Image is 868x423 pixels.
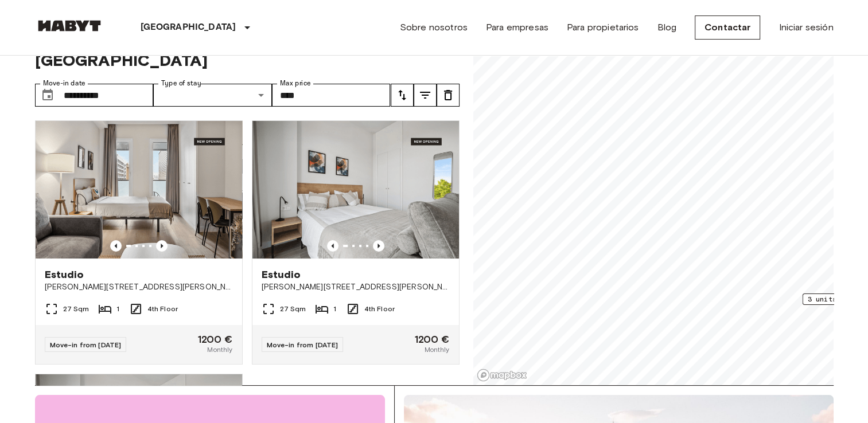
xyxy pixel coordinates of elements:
button: tune [437,84,460,107]
label: Type of stay [161,79,201,88]
span: [PERSON_NAME][STREET_ADDRESS][PERSON_NAME][PERSON_NAME] [45,281,233,293]
span: 27 Sqm [63,304,89,314]
button: Previous image [373,240,384,252]
span: 4th Floor [147,304,178,314]
a: Blog [657,21,676,34]
a: Para empresas [486,21,548,34]
a: Sobre nosotros [400,21,468,34]
button: Choose date, selected date is 1 Nov 2025 [36,84,59,107]
label: Max price [280,79,311,88]
button: Previous image [156,240,168,252]
span: [PERSON_NAME][STREET_ADDRESS][PERSON_NAME][PERSON_NAME] [262,281,450,293]
button: Previous image [110,240,122,252]
span: 27 Sqm [280,304,306,314]
span: 1 [333,304,336,314]
a: Para propietarios [567,21,639,34]
a: Marketing picture of unit ES-15-102-402-001Previous imagePrevious imageEstudio[PERSON_NAME][STREE... [35,120,243,365]
button: tune [414,84,437,107]
span: Monthly [207,344,232,355]
canvas: Map [473,17,834,385]
label: Move-in date [43,79,85,88]
img: Marketing picture of unit ES-15-102-430-001 [252,121,459,258]
img: Habyt [35,20,104,32]
a: Marketing picture of unit ES-15-102-430-001Previous imagePrevious imageEstudio[PERSON_NAME][STREE... [252,120,460,365]
img: Marketing picture of unit ES-15-102-402-001 [36,121,242,258]
p: [GEOGRAPHIC_DATA] [141,21,236,34]
span: Move-in from [DATE] [267,340,338,349]
span: Move-in from [DATE] [50,340,122,349]
span: Estudio [45,268,84,281]
span: 1 [116,304,119,314]
span: 1200 € [198,334,233,344]
span: Estudio [262,268,301,281]
span: 4th Floor [364,304,395,314]
a: Iniciar sesión [779,21,833,34]
span: Monthly [424,344,449,355]
button: Previous image [327,240,338,252]
button: tune [391,84,414,107]
a: Mapbox logo [477,369,527,382]
a: Contactar [695,15,760,40]
span: 1200 € [415,334,450,344]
